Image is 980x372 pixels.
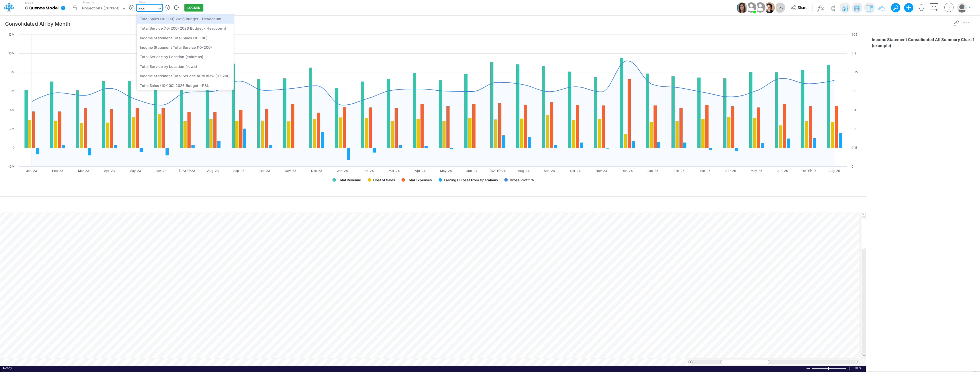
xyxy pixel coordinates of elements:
[137,81,234,90] div: Total Sales (10-100) 2026 Budget - P&L
[828,169,840,173] text: Aug-25
[25,1,34,5] label: Model
[285,169,296,173] text: Nov-23
[751,169,762,173] text: May-25
[918,4,925,11] a: Notifications
[25,6,58,11] b: CQuence Model
[207,169,219,173] text: Aug-23
[3,366,12,370] div: In Ready mode
[852,32,857,36] text: 1.05
[10,70,15,74] text: 8M
[754,1,767,14] img: User Image Icon
[788,3,811,12] button: Share
[82,0,94,5] label: Scenario
[854,366,863,370] span: 100%
[570,169,581,173] text: Oct-24
[673,169,685,173] text: Feb-25
[415,169,426,173] text: Apr-24
[137,71,234,81] div: Income Statement Total Service RSM View (10-200)
[137,14,234,23] div: Total Sales (10-100) 2026 Budget - Headcount
[260,169,270,173] text: Oct-23
[852,127,856,131] text: 0.3
[444,178,498,182] text: Earnings (Loss) from Operations
[736,2,747,13] img: User Image Icon
[137,24,234,33] div: Total Service (10-200) 2026 Budget - Headcount
[648,169,658,173] text: Jan-25
[26,169,37,173] text: Jan-23
[137,42,234,52] div: Income Statement Total Service (10-200)
[233,169,244,173] text: Sep-23
[852,89,856,93] text: 0.6
[5,199,742,211] input: Type a title here
[852,108,858,112] text: 0.45
[777,6,783,10] span: + 25
[847,366,852,370] div: Zoom In
[311,169,322,173] text: Dec-23
[699,169,710,173] text: Mar-25
[407,178,432,182] text: Total Expenses
[137,62,234,71] div: Total Service by Location (rows)
[854,366,863,370] div: Zoom level
[10,89,15,93] text: 6M
[872,36,976,48] span: Income Statement Consolidated All Summary Chart 1 (example)
[852,51,856,55] text: 0.9
[544,169,555,173] text: Sep-24
[338,178,361,182] text: Total Revenue
[78,169,89,173] text: Mar-23
[10,108,15,112] text: 4M
[777,169,788,173] text: Jun-25
[179,169,195,173] text: [DATE]-23
[5,18,805,29] input: Type a title here
[622,169,633,173] text: Dec-24
[798,5,807,9] span: Share
[139,0,146,5] label: View
[104,169,115,173] text: Apr-23
[490,169,506,173] text: [DATE]-24
[9,32,15,36] text: 12M
[806,366,810,371] div: Zoom Out
[811,366,847,370] div: Zoom
[363,169,374,173] text: Feb-24
[852,146,857,150] text: 0.15
[52,169,63,173] text: Feb-23
[510,178,534,182] text: Gross Profit %
[389,169,400,173] text: Mar-24
[745,1,758,14] img: User Image Icon
[3,366,12,370] span: Ready
[9,51,15,55] text: 10M
[10,127,15,131] text: 2M
[82,5,119,12] div: Projections (Current)
[184,4,203,12] button: LOCKED
[764,2,775,13] img: User Image Icon
[137,52,234,62] div: Total Service by Location (columns)
[828,367,829,370] div: Zoom
[337,169,348,173] text: Jan-24
[440,169,452,173] text: May-24
[8,164,15,168] text: -2M
[137,33,234,42] div: Income Statement Total Sales (10-100)
[156,169,167,173] text: Jun-23
[725,169,736,173] text: Apr-25
[466,169,477,173] text: Jun-24
[596,169,607,173] text: Nov-24
[13,146,15,150] text: 0
[852,164,854,168] text: 0
[801,169,816,173] text: [DATE]-25
[129,169,141,173] text: May-23
[373,178,395,182] text: Cost of Sales
[518,169,530,173] text: Aug-24
[852,70,858,74] text: 0.75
